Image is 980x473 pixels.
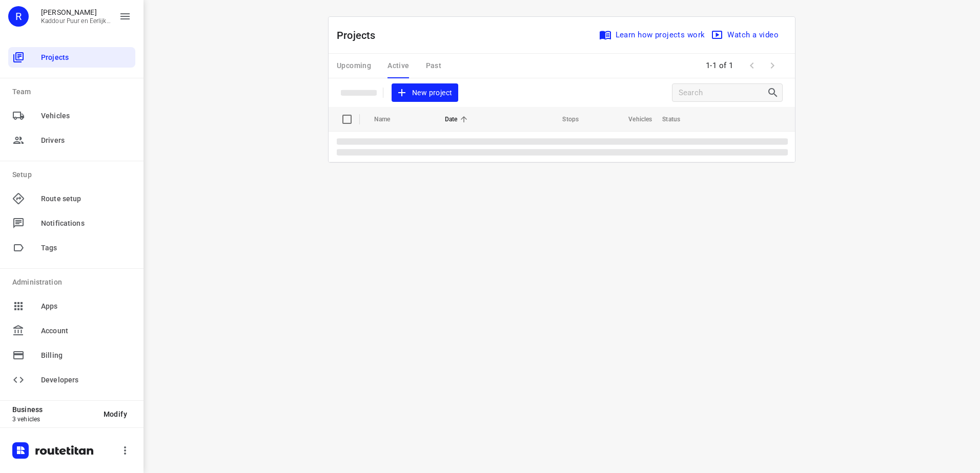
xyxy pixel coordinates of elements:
[392,83,458,102] button: New project
[8,320,135,341] div: Account
[41,111,131,121] span: Vehicles
[8,105,135,126] div: Vehicles
[104,410,127,418] span: Modify
[8,296,135,316] div: Apps
[742,55,762,76] span: Previous Page
[8,130,135,150] div: Drivers
[8,47,135,68] div: Projects
[767,87,782,99] div: Search
[41,17,111,25] p: Kaddour Puur en Eerlijk Vlees B.V.
[549,113,579,125] span: Stops
[702,55,738,77] span: 1-1 of 1
[762,55,783,76] span: Next Page
[41,193,131,204] span: Route setup
[41,52,131,63] span: Projects
[12,416,95,423] p: 3 vehicles
[8,370,135,390] div: Developers
[337,28,384,43] p: Projects
[41,243,131,253] span: Tags
[8,188,135,209] div: Route setup
[374,113,404,125] span: Name
[8,238,135,258] div: Tags
[41,326,131,336] span: Account
[41,301,131,312] span: Apps
[662,113,693,125] span: Status
[615,113,652,125] span: Vehicles
[8,345,135,365] div: Billing
[679,85,767,101] input: Search projects
[8,213,135,233] div: Notifications
[12,277,135,288] p: Administration
[41,218,131,229] span: Notifications
[12,405,95,414] p: Business
[445,113,471,125] span: Date
[41,375,131,385] span: Developers
[41,135,131,146] span: Drivers
[8,6,29,27] div: R
[41,350,131,361] span: Billing
[12,87,135,97] p: Team
[95,405,135,423] button: Modify
[398,87,452,99] span: New project
[41,8,111,16] p: Rachid Kaddour
[12,169,135,180] p: Setup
